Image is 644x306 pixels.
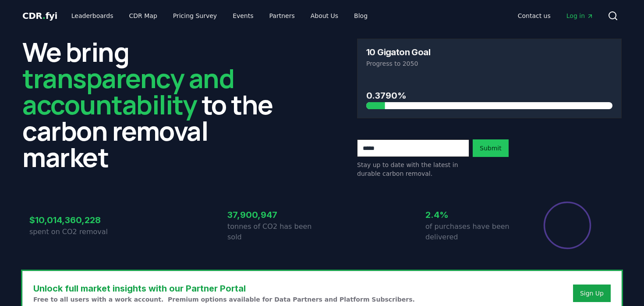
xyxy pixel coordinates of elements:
[226,8,260,24] a: Events
[64,8,120,24] a: Leaderboards
[22,11,57,21] span: CDR fyi
[366,59,612,68] p: Progress to 2050
[473,139,509,157] button: Submit
[304,8,345,24] a: About Us
[366,48,430,57] h3: 10 Gigaton Goal
[511,8,558,24] a: Contact us
[33,295,415,304] p: Free to all users with a work account. Premium options available for Data Partners and Platform S...
[559,8,601,24] a: Log in
[543,201,592,250] div: Percentage of sales delivered
[573,285,611,302] button: Sign Up
[22,39,287,170] h2: We bring to the carbon removal market
[566,11,594,20] span: Log in
[22,60,234,122] span: transparency and accountability
[425,221,520,242] p: of purchases have been delivered
[425,208,520,221] h3: 2.4%
[29,213,124,227] h3: $10,014,360,228
[227,208,322,221] h3: 37,900,947
[357,160,469,178] p: Stay up to date with the latest in durable carbon removal.
[33,282,415,295] h3: Unlock full market insights with our Partner Portal
[29,227,124,237] p: spent on CO2 removal
[262,8,302,24] a: Partners
[580,289,604,298] a: Sign Up
[22,10,57,22] a: CDR.fyi
[227,221,322,242] p: tonnes of CO2 has been sold
[122,8,164,24] a: CDR Map
[166,8,224,24] a: Pricing Survey
[64,8,375,24] nav: Main
[42,11,46,21] span: .
[347,8,375,24] a: Blog
[366,89,612,102] h3: 0.3790%
[511,8,601,24] nav: Main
